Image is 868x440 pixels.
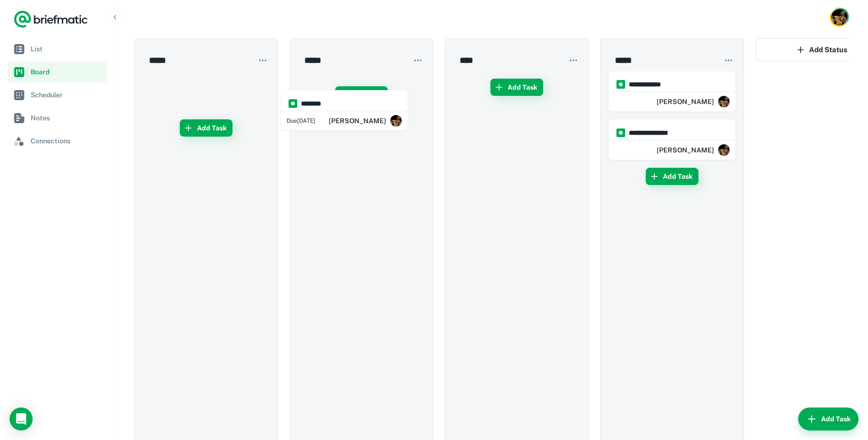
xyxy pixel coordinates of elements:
[335,86,388,104] button: Add Task
[646,168,698,185] button: Add Task
[8,84,107,105] a: Scheduler
[13,10,88,29] a: Logo
[8,130,107,151] a: Connections
[798,407,858,430] button: Add Task
[31,67,103,77] span: Board
[831,9,847,25] img: SAPTARSHI DAS
[8,107,107,128] a: Notes
[31,44,103,54] span: List
[8,61,107,82] a: Board
[31,136,103,146] span: Connections
[180,119,232,137] button: Add Task
[10,407,33,430] div: Open Intercom Messenger
[490,79,543,96] button: Add Task
[8,38,107,59] a: List
[31,90,103,100] span: Scheduler
[830,8,849,27] button: Account button
[31,113,103,123] span: Notes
